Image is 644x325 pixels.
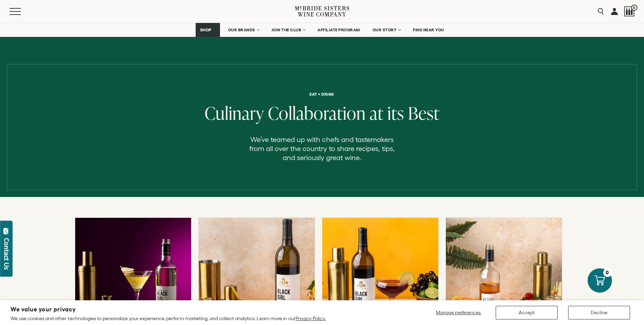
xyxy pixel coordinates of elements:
a: FIND NEAR YOU [408,23,449,37]
span: at [370,101,384,125]
h2: We value your privacy [10,307,326,312]
a: SHOP [196,23,220,37]
span: 0 [631,5,637,11]
button: Manage preferences [432,306,485,319]
button: Accept [496,306,558,319]
span: AFFILIATE PROGRAM [317,27,360,32]
button: Mobile Menu Trigger [9,8,34,15]
span: FIND NEAR YOU [413,27,444,32]
a: Privacy Policy. [296,316,326,321]
p: We’ve teamed up with chefs and tastemakers from all over the country to share recipes, tips, and ... [247,135,397,162]
div: 0 [603,268,612,277]
a: OUR STORY [368,23,405,37]
button: Decline [568,306,630,319]
span: its [387,101,404,125]
div: Contact Us [3,238,10,270]
span: OUR STORY [372,27,397,32]
p: We use cookies and other technologies to personalize your experience, perform marketing, and coll... [10,315,326,322]
a: OUR BRANDS [223,23,264,37]
a: JOIN THE CLUB [267,23,310,37]
span: Best [408,101,440,125]
span: Manage preferences [436,310,481,315]
span: JOIN THE CLUB [272,27,301,32]
span: OUR BRANDS [228,27,255,32]
span: Culinary [205,101,264,125]
a: AFFILIATE PROGRAM [313,23,364,37]
span: SHOP [200,27,212,32]
span: Collaboration [268,101,366,125]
